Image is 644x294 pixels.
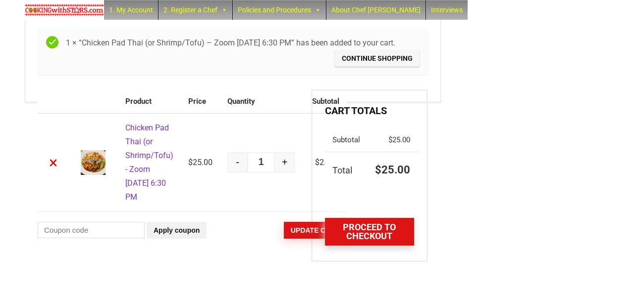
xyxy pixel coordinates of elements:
[388,135,410,144] bdi: 25.00
[325,218,414,246] a: Proceed to checkout
[81,150,106,175] img: Chicken Pad Thai (or Shrimp/Tofu) - Zoom Monday Oct 6, 2025 @ 6:30 PM
[375,164,410,176] bdi: 25.00
[38,222,145,238] input: Coupon code
[325,103,414,118] h2: Cart totals
[147,222,207,239] button: Apply coupon
[325,194,414,213] iframe: PayPal Message 1
[388,135,392,144] span: $
[248,152,274,172] input: Qty
[227,152,248,172] button: -
[118,89,181,114] th: Product
[188,158,213,167] bdi: 25.00
[305,89,347,114] th: Subtotal
[375,164,381,176] span: $
[325,152,368,183] th: Total
[188,158,193,167] span: $
[25,4,104,16] img: Chef Paula's Cooking With Stars
[220,89,305,114] th: Quantity
[45,155,61,170] a: Remove Chicken Pad Thai (or Shrimp/Tofu) - Zoom Monday Oct 6, 2025 @ 6:30 PM from cart
[335,50,420,67] a: Continue shopping
[125,123,173,202] a: Chicken Pad Thai (or Shrimp/Tofu) - Zoom [DATE] 6:30 PM
[38,28,428,75] div: 1 × “Chicken Pad Thai (or Shrimp/Tofu) – Zoom [DATE] 6:30 PM” has been added to your cart.
[325,128,368,152] th: Subtotal
[274,152,295,172] button: +
[181,89,220,114] th: Price
[284,222,347,239] button: Update cart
